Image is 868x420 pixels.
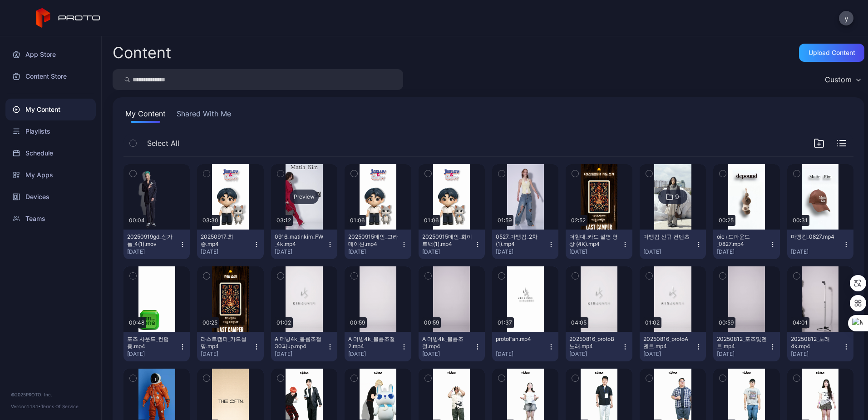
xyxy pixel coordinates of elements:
[496,350,547,358] div: [DATE]
[643,233,693,240] div: 마뗑킴 신규 컨텐츠
[5,99,96,120] a: My Content
[41,404,79,409] a: Terms Of Service
[496,233,546,248] div: 0527_마뗑킴_2차 (1).mp4
[275,335,325,350] div: A 더빙4k_볼륨조절30퍼up.mp4
[496,248,547,255] div: [DATE]
[422,233,472,248] div: 20250915메인_화이트백(1).mp4
[348,350,400,358] div: [DATE]
[127,350,179,358] div: [DATE]
[825,75,852,84] div: Custom
[791,233,841,240] div: 마뗑킴_0827.mp4
[275,248,326,255] div: [DATE]
[201,335,251,350] div: 라스트캠퍼_카드설명.mp4
[5,164,96,186] a: My Apps
[127,335,177,350] div: 포즈 사운드_컨펌용.mp4
[419,332,485,361] button: A 더빙4k_볼륨조절.mp4[DATE]
[175,108,233,123] button: Shared With Me
[348,335,398,350] div: A 더빙4k_볼륨조절2.mp4
[422,248,474,255] div: [DATE]
[275,233,325,248] div: 0916_matinkim_FW_4k.mp4
[348,248,400,255] div: [DATE]
[566,332,632,361] button: 20250816_protoB노래.mp4[DATE]
[419,230,485,259] button: 20250915메인_화이트백(1).mp4[DATE]
[717,233,767,248] div: oic+드파운드_0827.mp4
[275,350,326,358] div: [DATE]
[717,350,769,358] div: [DATE]
[787,332,853,361] button: 20250812_노래4k.mp4[DATE]
[422,335,472,350] div: A 더빙4k_볼륨조절.mp4
[569,350,621,358] div: [DATE]
[348,233,398,248] div: 20250915메인_그라데이션.mp4
[201,233,251,248] div: 20250917_최종.mp4
[791,248,843,255] div: [DATE]
[5,44,96,65] a: App Store
[717,335,767,350] div: 20250812_포즈및멘트.mp4
[675,193,679,201] div: 9
[271,230,337,259] button: 0916_matinkim_FW_4k.mp4[DATE]
[640,230,706,259] button: 마뗑킴 신규 컨텐츠[DATE]
[569,233,619,248] div: 더현대_카드 설명 영상 (4K).mp4
[271,332,337,361] button: A 더빙4k_볼륨조절30퍼up.mp4[DATE]
[123,332,190,361] button: 포즈 사운드_컨펌용.mp4[DATE]
[290,190,319,204] div: Preview
[569,248,621,255] div: [DATE]
[123,108,168,123] button: My Content
[201,350,252,358] div: [DATE]
[345,230,411,259] button: 20250915메인_그라데이션.mp4[DATE]
[492,230,558,259] button: 0527_마뗑킴_2차 (1).mp4[DATE]
[799,44,864,62] button: Upload Content
[5,208,96,230] a: Teams
[345,332,411,361] button: A 더빙4k_볼륨조절2.mp4[DATE]
[147,138,179,149] span: Select All
[569,335,619,350] div: 20250816_protoB노래.mp4
[787,230,853,259] button: 마뗑킴_0827.mp4[DATE]
[492,332,558,361] button: protoFan.mp4[DATE]
[201,248,252,255] div: [DATE]
[643,335,693,350] div: 20250816_protoA멘트.mp4
[566,230,632,259] button: 더현대_카드 설명 영상 (4K).mp4[DATE]
[640,332,706,361] button: 20250816_protoA멘트.mp4[DATE]
[5,65,96,87] a: Content Store
[713,332,779,361] button: 20250812_포즈및멘트.mp4[DATE]
[197,230,263,259] button: 20250917_최종.mp4[DATE]
[839,11,853,25] button: y
[11,404,41,409] span: Version 1.13.1 •
[791,335,841,350] div: 20250812_노래4k.mp4
[422,350,474,358] div: [DATE]
[113,45,171,60] div: Content
[496,335,546,343] div: protoFan.mp4
[197,332,263,361] button: 라스트캠퍼_카드설명.mp4[DATE]
[717,248,769,255] div: [DATE]
[5,120,96,142] a: Playlists
[123,230,190,259] button: 20250919gd_싱가폴_4(1).mov[DATE]
[11,391,90,398] div: © 2025 PROTO, Inc.
[643,350,695,358] div: [DATE]
[713,230,779,259] button: oic+드파운드_0827.mp4[DATE]
[5,142,96,164] a: Schedule
[127,233,177,248] div: 20250919gd_싱가폴_4(1).mov
[809,49,855,56] div: Upload Content
[820,69,864,90] button: Custom
[643,248,695,255] div: [DATE]
[5,186,96,208] a: Devices
[127,248,179,255] div: [DATE]
[791,350,843,358] div: [DATE]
